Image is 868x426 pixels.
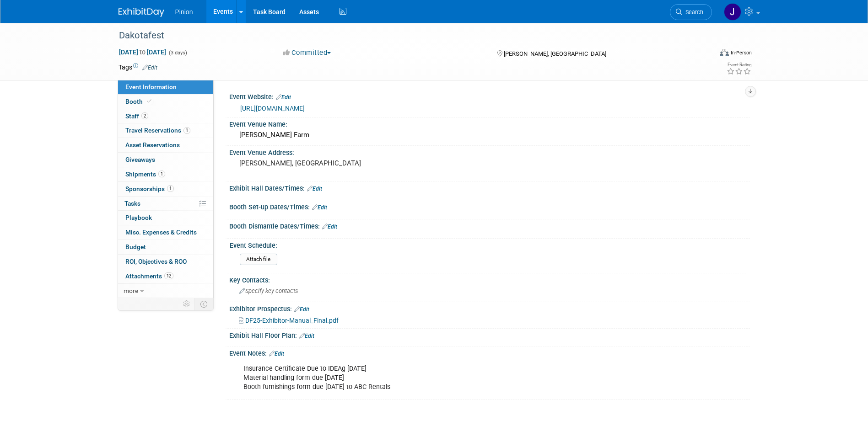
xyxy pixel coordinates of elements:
[269,351,284,357] a: Edit
[299,333,314,339] a: Edit
[682,9,703,16] span: Search
[118,284,213,298] a: more
[504,50,606,57] span: [PERSON_NAME], [GEOGRAPHIC_DATA]
[240,105,305,112] a: [URL][DOMAIN_NAME]
[239,159,436,167] pre: [PERSON_NAME], [GEOGRAPHIC_DATA]
[125,185,174,192] span: Sponsorships
[229,200,750,212] div: Booth Set-up Dates/Times:
[125,243,146,250] span: Budget
[307,186,322,192] a: Edit
[125,112,148,120] span: Staff
[245,317,339,324] span: DF25-Exhibitor-Manual_Final.pdf
[118,182,213,196] a: Sponsorships1
[118,211,213,225] a: Playbook
[124,200,140,207] span: Tasks
[125,156,155,163] span: Giveaways
[168,50,187,56] span: (3 days)
[138,48,147,56] span: to
[164,272,173,279] span: 12
[116,27,698,44] div: Dakotafest
[312,204,327,211] a: Edit
[194,298,213,310] td: Toggle Event Tabs
[158,170,165,177] span: 1
[125,83,177,91] span: Event Information
[119,8,164,17] img: ExhibitDay
[118,153,213,167] a: Giveaways
[125,127,190,134] span: Travel Reservations
[124,287,138,294] span: more
[118,225,213,240] a: Misc. Expenses & Credits
[125,272,173,280] span: Attachments
[670,4,712,20] a: Search
[229,346,750,358] div: Event Notes:
[236,128,743,142] div: [PERSON_NAME] Farm
[229,219,750,231] div: Booth Dismantle Dates/Times:
[167,185,174,192] span: 1
[119,63,157,72] td: Tags
[179,298,195,310] td: Personalize Event Tab Strip
[125,214,152,221] span: Playbook
[276,94,291,101] a: Edit
[239,317,339,324] a: DF25-Exhibitor-Manual_Final.pdf
[322,224,337,230] a: Edit
[142,64,157,71] a: Edit
[229,146,750,157] div: Event Venue Address:
[125,170,165,178] span: Shipments
[125,258,187,265] span: ROI, Objectives & ROO
[229,90,750,102] div: Event Website:
[118,138,213,152] a: Asset Reservations
[118,167,213,181] a: Shipments1
[727,63,751,67] div: Event Rating
[125,141,180,149] span: Asset Reservations
[229,181,750,193] div: Exhibit Hall Dates/Times:
[730,49,752,56] div: In-Person
[118,80,213,94] a: Event Information
[720,49,729,56] img: Format-Inperson.png
[118,197,213,211] a: Tasks
[118,240,213,254] a: Budget
[237,360,649,396] div: Insurance Certificate Due to IDEAg [DATE] Material handling form due [DATE] Booth furnishings for...
[118,255,213,269] a: ROI, Objectives & ROO
[119,48,167,56] span: [DATE] [DATE]
[175,8,193,16] span: Pinion
[229,329,750,341] div: Exhibit Hall Floor Plan:
[658,48,752,61] div: Event Format
[125,98,153,105] span: Booth
[724,3,741,21] img: Jennifer Plumisto
[118,123,213,138] a: Travel Reservations1
[118,109,213,123] a: Staff2
[230,239,746,250] div: Event Schedule:
[118,95,213,109] a: Booth
[229,117,750,129] div: Event Venue Name:
[183,127,190,134] span: 1
[147,99,151,104] i: Booth reservation complete
[280,48,334,58] button: Committed
[294,306,309,313] a: Edit
[239,288,298,294] span: Specify key contacts
[141,112,148,119] span: 2
[118,269,213,283] a: Attachments12
[229,302,750,314] div: Exhibitor Prospectus:
[125,229,197,236] span: Misc. Expenses & Credits
[229,273,750,285] div: Key Contacts:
